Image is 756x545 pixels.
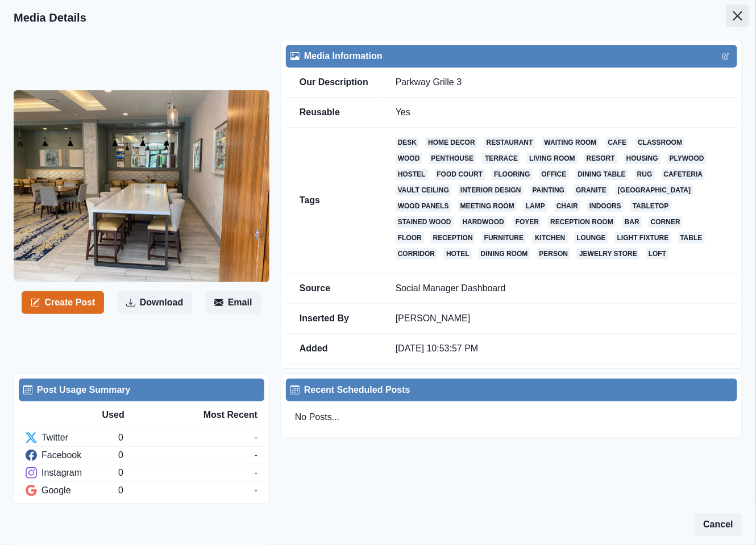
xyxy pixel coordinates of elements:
a: stained wood [396,216,454,228]
button: Email [205,291,261,314]
a: loft [646,248,668,259]
button: Edit [719,49,733,63]
img: txjrqdsoxxaoup6dhqdo [14,90,269,282]
a: corner [649,216,683,228]
a: hotel [444,248,472,259]
a: housing [624,153,661,164]
div: - [255,448,257,462]
a: vault ceiling [396,185,451,196]
a: floor [396,232,424,244]
div: 0 [118,431,254,445]
a: person [537,248,571,259]
div: - [255,466,257,480]
a: home decor [426,137,477,148]
td: [DATE] 10:53:57 PM [382,334,737,364]
a: living room [527,153,578,164]
a: waiting room [542,137,599,148]
a: [GEOGRAPHIC_DATA] [616,185,693,196]
a: kitchen [533,232,567,244]
a: dining table [576,169,628,180]
a: reception [431,232,475,244]
a: meeting room [458,200,517,212]
a: terrace [483,153,520,164]
a: penthouse [429,153,476,164]
a: wood [396,153,422,164]
button: Cancel [695,513,742,536]
a: cafe [606,137,629,148]
a: flooring [492,169,532,180]
a: bar [622,216,642,228]
div: Twitter [26,431,118,445]
a: rug [635,169,655,180]
a: wood panels [396,200,451,212]
a: lamp [524,200,547,212]
a: dining room [479,248,530,259]
div: No Posts... [286,401,737,433]
div: - [255,484,257,497]
td: Tags [286,128,382,274]
td: Inserted By [286,304,382,334]
a: painting [530,185,567,196]
a: [PERSON_NAME] [396,313,471,323]
a: food court [435,169,485,180]
div: 0 [118,484,254,497]
a: hardwood [460,216,506,228]
div: Used [102,408,180,422]
a: classroom [635,137,684,148]
td: Yes [382,98,737,128]
td: Reusable [286,98,382,128]
a: granite [574,185,609,196]
a: tabletop [630,200,671,212]
a: chair [554,200,580,212]
a: office [539,169,569,180]
div: Post Usage Summary [23,383,260,397]
a: desk [396,137,419,148]
div: Facebook [26,448,118,462]
a: furniture [482,232,526,244]
td: Added [286,334,382,364]
a: corridor [396,248,437,259]
a: hostel [396,169,428,180]
a: lounge [575,232,608,244]
div: Recent Scheduled Posts [290,383,733,397]
p: Social Manager Dashboard [396,283,724,294]
td: Source [286,274,382,304]
div: Google [26,484,118,497]
button: Close [726,5,749,27]
td: Our Description [286,68,382,98]
div: 0 [118,448,254,462]
a: plywood [667,153,707,164]
a: light fixture [615,232,671,244]
div: Media Information [290,49,733,63]
div: - [255,431,257,445]
div: Most Recent [180,408,257,422]
a: restaurant [484,137,535,148]
a: interior design [458,185,524,196]
a: foyer [513,216,541,228]
button: Create Post [22,291,104,314]
a: resort [584,153,617,164]
div: 0 [118,466,254,480]
a: cafeteria [662,169,705,180]
a: reception room [548,216,616,228]
a: table [678,232,705,244]
a: jewelry store [577,248,639,259]
a: indoors [587,200,624,212]
td: Parkway Grille 3 [382,68,737,98]
button: Download [117,291,192,314]
div: Instagram [26,466,118,480]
